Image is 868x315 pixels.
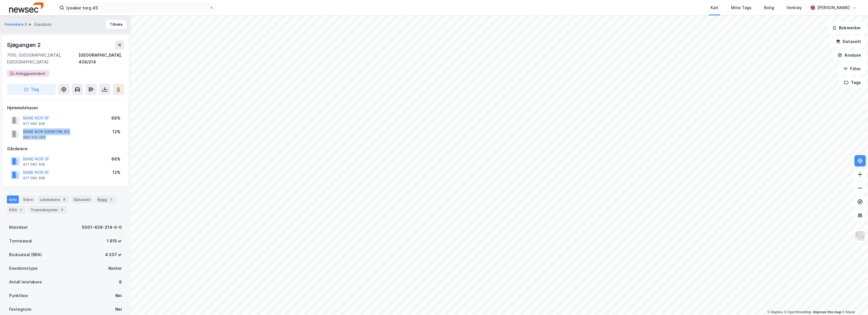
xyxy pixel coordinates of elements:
[111,115,120,122] div: 88%
[115,292,122,299] div: Nei
[784,310,812,314] a: OpenStreetMap
[9,224,28,231] div: Matrikkel
[71,195,93,203] div: Datasett
[831,36,866,47] button: Datasett
[9,292,28,299] div: Punktleie
[731,4,752,11] div: Mine Tags
[7,52,79,65] div: 7010, [GEOGRAPHIC_DATA], [GEOGRAPHIC_DATA]
[23,162,45,167] div: 917 082 308
[7,145,124,152] div: Gårdeiere
[108,265,122,272] div: Kontor
[111,156,120,162] div: 88%
[79,52,124,65] div: [GEOGRAPHIC_DATA], 439/214
[18,207,24,213] div: 1
[813,310,841,314] a: Improve this map
[5,22,28,27] button: Fosenkaia 3
[64,3,209,12] input: Søk på adresse, matrikkel, gårdeiere, leietakere eller personer
[95,195,116,203] div: Bygg
[9,279,42,285] div: Antall leietakere
[838,63,866,75] button: Filter
[839,77,866,88] button: Tags
[28,206,67,214] div: Transaksjoner
[817,4,850,11] div: [PERSON_NAME]
[59,207,65,213] div: 3
[23,135,46,140] div: 980 374 505
[7,104,124,111] div: Hjemmelshaver
[7,195,19,203] div: Info
[764,4,774,11] div: Bolig
[767,310,783,314] a: Mapbox
[106,20,126,29] button: Tilbake
[833,50,866,61] button: Analyse
[7,84,56,95] button: Tag
[107,238,122,244] div: 1 915 ㎡
[21,195,35,203] div: Eiere
[711,4,719,11] div: Kart
[9,3,43,13] img: newsec-logo.f6e21ccffca1b3a03d2d.png
[34,21,52,28] div: Eiendom
[112,128,120,135] div: 12%
[9,251,42,258] div: Bruksareal (BRA)
[82,224,122,231] div: 5001-439-214-0-0
[840,288,868,315] iframe: Chat Widget
[112,169,120,176] div: 12%
[38,195,69,203] div: Leietakere
[787,4,802,11] div: Verktøy
[119,279,122,285] div: 8
[23,176,45,180] div: 917 082 308
[115,306,122,313] div: Nei
[9,306,31,313] div: Festegrunn
[105,251,122,258] div: 4 337 ㎡
[23,122,45,126] div: 917 082 308
[9,265,38,272] div: Eiendomstype
[7,40,42,50] div: Sjøgangen 2
[9,238,32,244] div: Tomteareal
[855,230,865,241] img: Z
[61,197,67,202] div: 8
[840,288,868,315] div: Kontrollprogram for chat
[108,197,114,202] div: 1
[7,206,26,214] div: ESG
